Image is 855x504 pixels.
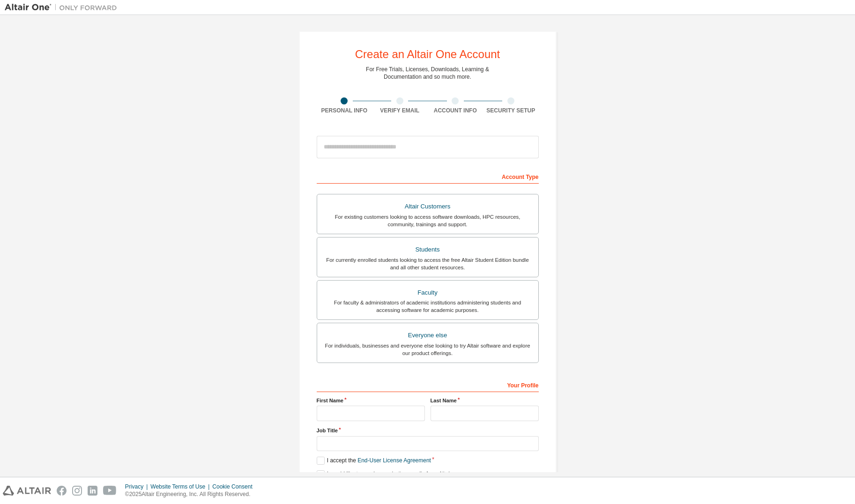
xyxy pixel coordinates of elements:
img: altair_logo.svg [3,486,51,496]
label: I would like to receive marketing emails from Altair [317,470,452,478]
div: Verify Email [372,107,428,114]
a: End-User License Agreement [357,457,431,464]
img: Altair One [5,3,122,12]
div: Account Type [317,169,539,184]
div: Cookie Consent [212,483,258,490]
div: Website Terms of Use [150,483,212,490]
div: Create an Altair One Account [355,49,500,60]
label: I accept the [317,457,431,465]
div: Faculty [323,286,533,299]
div: For Free Trials, Licenses, Downloads, Learning & Documentation and so much more. [366,66,489,81]
div: For faculty & administrators of academic institutions administering students and accessing softwa... [323,299,533,314]
div: Students [323,243,533,256]
img: linkedin.svg [88,486,97,496]
img: facebook.svg [57,486,67,496]
div: Security Setup [483,107,539,114]
img: youtube.svg [103,486,117,496]
div: For existing customers looking to access software downloads, HPC resources, community, trainings ... [323,213,533,228]
div: Your Profile [317,377,539,392]
div: Privacy [125,483,150,490]
label: Job Title [317,427,539,434]
div: Personal Info [317,107,372,114]
label: Last Name [431,397,539,404]
div: Account Info [428,107,483,114]
div: For individuals, businesses and everyone else looking to try Altair software and explore our prod... [323,342,533,357]
div: Altair Customers [323,200,533,213]
div: Everyone else [323,329,533,342]
div: For currently enrolled students looking to access the free Altair Student Edition bundle and all ... [323,256,533,271]
p: © 2025 Altair Engineering, Inc. All Rights Reserved. [125,490,258,498]
img: instagram.svg [72,486,82,496]
label: First Name [317,397,425,404]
